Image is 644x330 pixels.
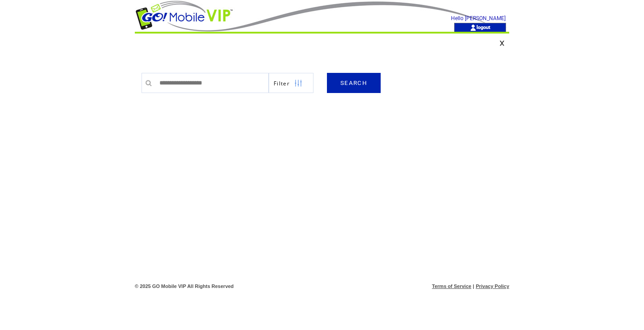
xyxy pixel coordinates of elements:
a: SEARCH [327,73,381,93]
span: Show filters [274,80,290,87]
a: Filter [269,73,313,93]
a: logout [477,24,490,30]
a: Terms of Service [432,283,472,289]
span: | [473,283,474,289]
img: account_icon.gif [470,24,477,31]
a: Privacy Policy [476,283,509,289]
span: © 2025 GO Mobile VIP All Rights Reserved [135,283,234,289]
span: Hello [PERSON_NAME] [451,15,506,21]
img: filters.png [294,73,302,93]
